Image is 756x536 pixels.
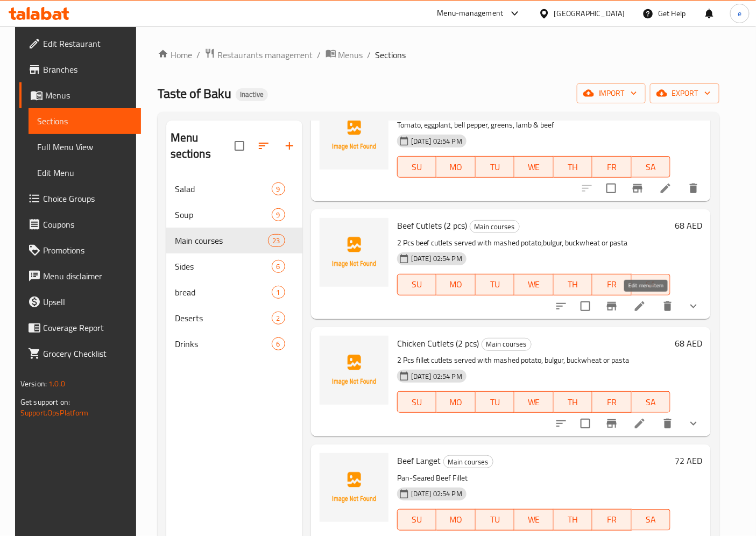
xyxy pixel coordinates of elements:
[585,87,637,100] span: import
[272,313,285,323] span: 2
[166,305,302,331] div: Deserts2
[45,89,133,102] span: Menus
[441,394,471,410] span: MO
[436,509,475,531] button: MO
[558,512,588,527] span: TH
[43,321,133,334] span: Coverage Report
[20,406,89,420] a: Support.OpsPlatform
[636,159,666,175] span: SA
[397,391,436,413] button: SU
[236,88,268,101] div: Inactive
[277,133,302,159] button: Add section
[476,274,514,295] button: TU
[175,182,272,195] div: Salad
[558,277,588,292] span: TH
[675,336,702,351] h6: 68 AED
[175,312,272,325] span: Deserts
[158,81,231,105] span: Taste of Baku
[436,156,475,178] button: MO
[599,411,625,436] button: Branch-specific-item
[514,509,553,531] button: WE
[317,48,321,61] li: /
[482,338,531,350] span: Main courses
[443,455,493,468] div: Main courses
[636,394,666,410] span: SA
[19,237,142,263] a: Promotions
[687,417,700,430] svg: Show Choices
[476,156,514,178] button: TU
[272,184,285,194] span: 9
[402,159,432,175] span: SU
[632,509,670,531] button: SA
[43,244,133,257] span: Promotions
[272,208,285,221] div: items
[251,133,277,159] span: Sort sections
[29,134,142,160] a: Full Menu View
[407,489,467,499] span: [DATE] 02:54 PM
[175,208,272,221] span: Soup
[632,391,670,413] button: SA
[592,156,631,178] button: FR
[514,274,553,295] button: WE
[574,295,597,318] span: Select to update
[272,286,285,299] div: items
[407,371,467,382] span: [DATE] 02:54 PM
[43,192,133,205] span: Choice Groups
[738,8,741,19] span: e
[436,274,475,295] button: MO
[320,453,388,522] img: Beef Langet
[228,135,251,157] span: Select all sections
[441,159,471,175] span: MO
[436,391,475,413] button: MO
[519,394,549,410] span: WE
[19,31,142,57] a: Edit Restaurant
[597,277,627,292] span: FR
[29,160,142,186] a: Edit Menu
[597,394,627,410] span: FR
[320,218,388,287] img: Beef Cutlets (2 pcs)
[407,136,467,146] span: [DATE] 02:54 PM
[480,159,510,175] span: TU
[272,182,285,195] div: items
[166,279,302,305] div: bread1
[402,512,432,527] span: SU
[514,156,553,178] button: WE
[554,391,592,413] button: TH
[43,270,133,283] span: Menu disclaimer
[166,202,302,228] div: Soup9
[19,57,142,82] a: Branches
[175,337,272,350] span: Drinks
[37,140,133,153] span: Full Menu View
[687,300,700,313] svg: Show Choices
[397,156,436,178] button: SU
[272,287,285,298] span: 1
[268,234,285,247] div: items
[632,156,670,178] button: SA
[397,453,441,469] span: Beef Langet
[633,417,646,430] a: Edit menu item
[577,83,646,103] button: import
[470,221,519,233] span: Main courses
[43,295,133,308] span: Upsell
[37,115,133,128] span: Sections
[175,260,272,273] span: Sides
[655,411,681,436] button: delete
[407,253,467,264] span: [DATE] 02:54 PM
[597,159,627,175] span: FR
[19,186,142,211] a: Choice Groups
[37,166,133,179] span: Edit Menu
[681,293,706,319] button: show more
[368,48,371,61] li: /
[632,274,670,295] button: SA
[625,175,651,201] button: Branch-specific-item
[166,331,302,357] div: Drinks6
[476,391,514,413] button: TU
[20,395,70,409] span: Get support on:
[397,274,436,295] button: SU
[402,277,432,292] span: SU
[29,108,142,134] a: Sections
[217,48,313,61] span: Restaurants management
[19,82,142,108] a: Menus
[272,260,285,273] div: items
[166,253,302,279] div: Sides6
